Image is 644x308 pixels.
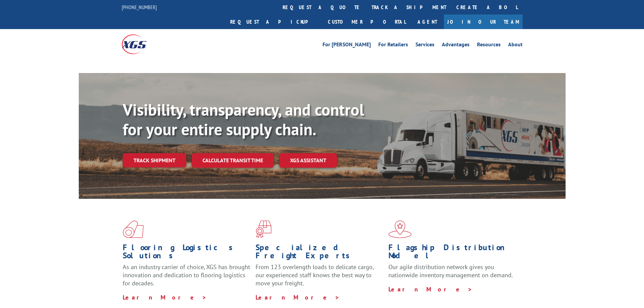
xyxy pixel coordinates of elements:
[508,42,523,49] a: About
[123,99,364,140] b: Visibility, transparency, and control for your entire supply chain.
[323,15,411,29] a: Customer Portal
[477,42,501,49] a: Resources
[323,42,371,49] a: For [PERSON_NAME]
[378,42,408,49] a: For Retailers
[256,220,271,238] img: xgs-icon-focused-on-flooring-red
[388,263,513,279] span: Our agile distribution network gives you nationwide inventory management on demand.
[225,15,323,29] a: Request a pickup
[256,293,340,301] a: Learn More >
[123,220,144,238] img: xgs-icon-total-supply-chain-intelligence-red
[122,4,157,10] a: [PHONE_NUMBER]
[123,263,250,287] span: As an industry carrier of choice, XGS has brought innovation and dedication to flooring logistics...
[388,220,412,238] img: xgs-icon-flagship-distribution-model-red
[444,15,523,29] a: Join Our Team
[192,153,274,168] a: Calculate transit time
[123,243,251,263] h1: Flooring Logistics Solutions
[411,15,444,29] a: Agent
[388,285,473,293] a: Learn More >
[123,153,186,167] a: Track shipment
[442,42,470,49] a: Advantages
[256,263,383,293] p: From 123 overlength loads to delicate cargo, our experienced staff knows the best way to move you...
[279,153,337,168] a: XGS ASSISTANT
[123,293,207,301] a: Learn More >
[256,243,383,263] h1: Specialized Freight Experts
[415,42,434,49] a: Services
[388,243,516,263] h1: Flagship Distribution Model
